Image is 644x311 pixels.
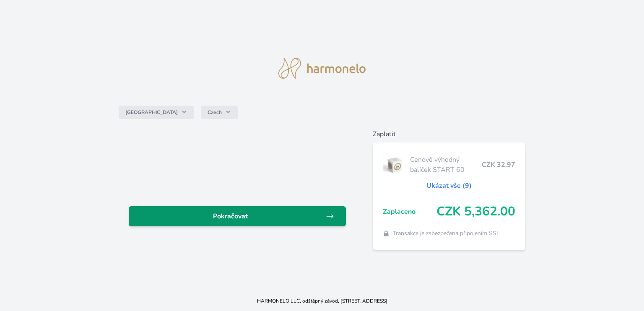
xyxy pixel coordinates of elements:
span: [GEOGRAPHIC_DATA] [125,109,178,116]
span: CZK 32.97 [482,160,515,170]
span: Pokračovat [135,211,326,221]
span: Transakce je zabezpečena připojením SSL [393,229,500,238]
button: [GEOGRAPHIC_DATA] [119,106,194,119]
h6: Zaplatit [373,129,525,139]
a: Pokračovat [129,206,346,226]
a: Ukázat vše (9) [426,181,472,191]
button: Czech [201,106,238,119]
img: start.jpg [383,154,407,175]
span: Cenově výhodný balíček START 60 [410,155,482,175]
img: logo.svg [278,58,366,79]
span: CZK 5,362.00 [436,204,515,219]
span: Czech [208,109,222,116]
span: Zaplaceno [383,207,436,217]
